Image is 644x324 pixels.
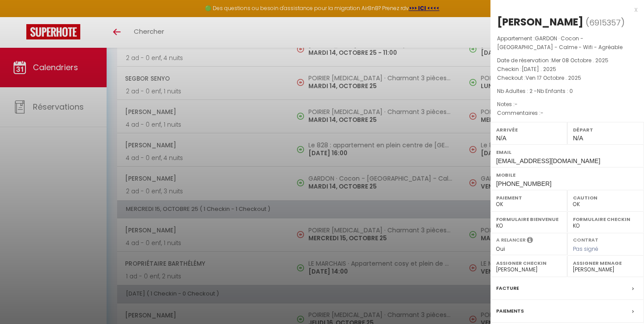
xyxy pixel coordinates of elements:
[497,109,637,117] p: Commentaires :
[573,259,638,267] label: Assigner Menage
[496,148,638,157] label: Email
[537,87,573,95] span: Nb Enfants : 0
[496,125,562,134] label: Arrivée
[496,284,519,293] label: Facture
[496,215,562,224] label: Formulaire Bienvenue
[496,193,562,202] label: Paiement
[496,135,506,142] span: N/A
[586,16,625,28] span: ( )
[496,171,638,179] label: Mobile
[589,17,621,28] span: 6915357
[515,100,518,108] span: -
[496,259,562,267] label: Assigner Checkin
[573,125,638,134] label: Départ
[496,306,524,316] label: Paiements
[496,157,600,164] span: [EMAIL_ADDRESS][DOMAIN_NAME]
[573,215,638,224] label: Formulaire Checkin
[497,34,637,52] p: Appartement :
[497,65,637,74] p: Checkin :
[527,236,533,246] i: Sélectionner OUI si vous souhaiter envoyer les séquences de messages post-checkout
[540,109,544,117] span: -
[522,65,556,73] span: [DATE] . 2025
[490,4,637,15] div: x
[496,236,526,244] label: A relancer
[551,57,608,64] span: Mer 08 Octobre . 2025
[497,87,573,95] span: Nb Adultes : 2 -
[573,135,583,142] span: N/A
[497,74,637,82] p: Checkout :
[496,180,551,187] span: [PHONE_NUMBER]
[497,35,623,51] span: GARDON · Cocon - [GEOGRAPHIC_DATA] - Calme - Wifi - Agréable
[526,74,581,82] span: Ven 17 Octobre . 2025
[497,56,637,65] p: Date de réservation :
[497,100,637,109] p: Notes :
[573,193,638,202] label: Caution
[573,236,598,242] label: Contrat
[497,15,583,29] div: [PERSON_NAME]
[573,245,598,253] span: Pas signé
